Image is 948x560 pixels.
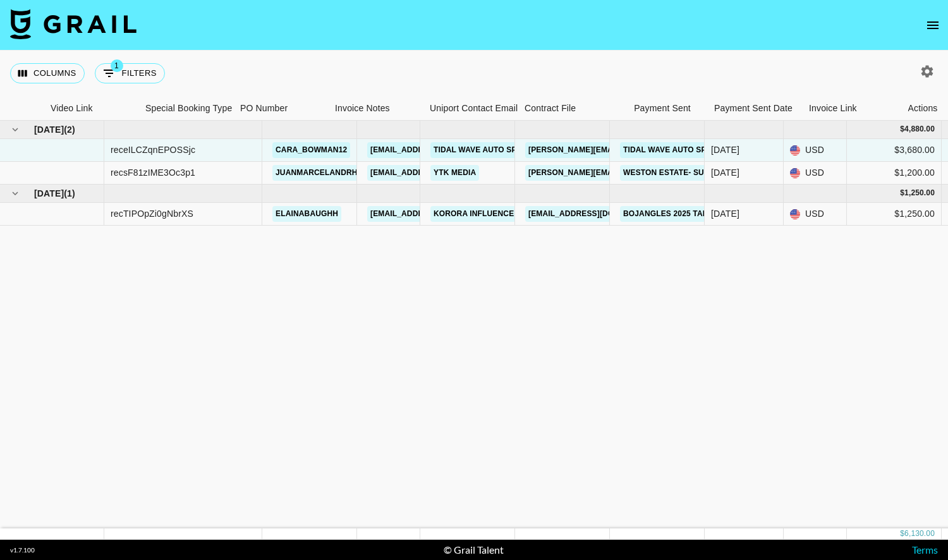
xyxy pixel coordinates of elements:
[525,142,796,158] a: [PERSON_NAME][EMAIL_ADDRESS][PERSON_NAME][DOMAIN_NAME]
[904,124,935,135] div: 4,880.00
[367,142,573,158] a: [EMAIL_ADDRESS][PERSON_NAME][DOMAIN_NAME]
[111,143,195,156] div: receILCZqnEPOSSjc
[900,188,904,198] div: $
[51,96,93,121] div: Video Link
[904,188,935,198] div: 1,250.00
[272,165,382,181] a: juanmarcelandrhylan
[139,96,234,121] div: Special Booking Type
[64,187,75,200] span: ( 1 )
[444,544,504,556] div: © Grail Talent
[64,123,75,136] span: ( 2 )
[430,142,525,158] a: Tidal Wave Auto Spa
[6,185,24,202] button: hide children
[784,139,847,162] div: USD
[912,544,938,556] a: Terms
[784,162,847,185] div: USD
[145,96,232,121] div: Special Booking Type
[430,206,557,222] a: Korora Influencer Agency
[708,96,803,121] div: Payment Sent Date
[711,207,739,220] div: Sep '25
[10,63,85,83] button: Select columns
[525,165,731,181] a: [PERSON_NAME][EMAIL_ADDRESS][DOMAIN_NAME]
[900,124,904,135] div: $
[900,528,904,539] div: $
[847,203,942,226] div: $1,250.00
[367,165,573,181] a: [EMAIL_ADDRESS][PERSON_NAME][DOMAIN_NAME]
[784,203,847,226] div: USD
[10,546,35,554] div: v 1.7.100
[620,206,777,222] a: Bojangles 2025 Tailgate Campaign
[10,9,137,39] img: Grail Talent
[329,96,423,121] div: Invoice Notes
[525,206,667,222] a: [EMAIL_ADDRESS][DOMAIN_NAME]
[34,123,64,136] span: [DATE]
[430,96,518,121] div: Uniport Contact Email
[518,96,613,121] div: Contract File
[335,96,390,121] div: Invoice Notes
[272,206,341,222] a: elainabaughh
[272,142,350,158] a: cara_bowman12
[111,166,195,179] div: recsF81zIME3Oc3p1
[620,165,791,181] a: Weston Estate- Superbloom Festival
[95,63,165,83] button: Show filters
[111,59,123,72] span: 1
[711,166,739,179] div: Aug '25
[367,206,573,222] a: [EMAIL_ADDRESS][PERSON_NAME][DOMAIN_NAME]
[613,96,708,121] div: Payment Sent
[634,96,691,121] div: Payment Sent
[6,121,24,138] button: hide children
[234,96,329,121] div: PO Number
[711,143,739,156] div: Aug '25
[908,96,938,121] div: Actions
[803,96,897,121] div: Invoice Link
[809,96,857,121] div: Invoice Link
[847,139,942,162] div: $3,680.00
[44,96,139,121] div: Video Link
[847,162,942,185] div: $1,200.00
[240,96,288,121] div: PO Number
[111,207,193,220] div: recTIPOpZi0gNbrXS
[714,96,793,121] div: Payment Sent Date
[525,96,576,121] div: Contract File
[423,96,518,121] div: Uniport Contact Email
[897,96,948,121] div: Actions
[904,528,935,539] div: 6,130.00
[430,165,479,181] a: YTK Media
[620,142,715,158] a: Tidal Wave Auto Spa
[920,13,945,38] button: open drawer
[34,187,64,200] span: [DATE]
